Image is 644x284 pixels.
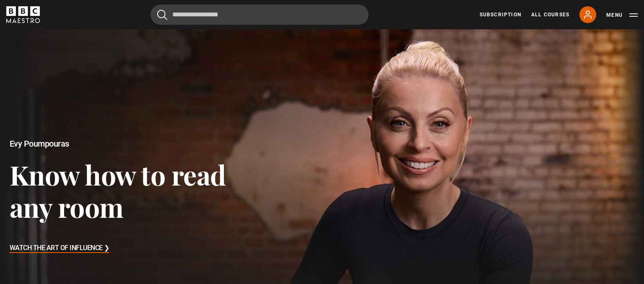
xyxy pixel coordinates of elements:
h2: Evy Poumpouras [10,139,258,149]
button: Submit the search query [157,10,167,20]
a: Subscription [480,11,521,18]
button: Toggle navigation [606,11,638,19]
svg: BBC Maestro [6,6,40,23]
h3: Watch The Art of Influence ❯ [10,242,109,255]
a: All Courses [531,11,569,18]
h3: Know how to read any room [10,158,258,223]
input: Search [151,5,369,25]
